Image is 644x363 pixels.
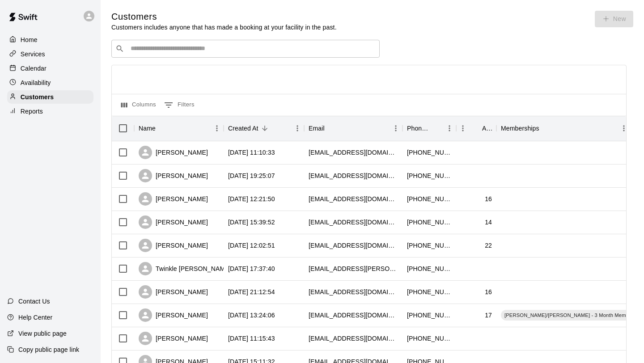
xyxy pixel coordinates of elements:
[309,241,398,250] div: gio.calamia03@gmail.com
[21,64,47,73] p: Calendar
[228,311,275,320] div: 2025-08-10 13:24:06
[430,122,443,135] button: Sort
[228,241,275,250] div: 2025-08-15 12:02:51
[309,334,398,343] div: pbaranauskas@me.com
[407,241,452,250] div: +16822706388
[139,215,208,229] div: [PERSON_NAME]
[309,287,398,296] div: nickerminio7@gmail.com
[162,98,197,112] button: Show filters
[7,47,93,61] a: Services
[139,239,208,252] div: [PERSON_NAME]
[228,194,275,203] div: 2025-08-16 12:21:50
[456,122,470,135] button: Menu
[407,194,452,203] div: +13473801711
[139,169,208,182] div: [PERSON_NAME]
[443,122,456,135] button: Menu
[402,116,456,141] div: Phone Number
[258,122,271,135] button: Sort
[485,194,492,203] div: 16
[407,218,452,227] div: +19734125651
[139,192,208,206] div: [PERSON_NAME]
[309,311,398,320] div: nickyacc02@gmail.com
[407,264,452,273] div: +19179686627
[456,116,496,141] div: Age
[482,116,492,141] div: Age
[7,76,93,89] a: Availability
[134,116,224,141] div: Name
[501,116,539,141] div: Memberships
[407,334,452,343] div: +19737225011
[21,78,51,87] p: Availability
[18,329,67,338] p: View public page
[21,50,45,59] p: Services
[119,98,158,112] button: Select columns
[7,90,93,104] a: Customers
[485,241,492,250] div: 22
[139,285,208,299] div: [PERSON_NAME]
[309,194,398,203] div: vsorsaia26@gmail.com
[228,287,275,296] div: 2025-08-12 21:12:54
[309,171,398,180] div: jillvillanovagroup@gmail.com
[228,334,275,343] div: 2025-08-09 11:15:43
[595,11,633,32] span: You don't have the permission to add customers
[470,122,482,135] button: Sort
[309,218,398,227] div: zacharyarogers1103@gmail.com
[7,33,93,46] a: Home
[496,116,631,141] div: Memberships
[210,122,224,135] button: Menu
[407,311,452,320] div: +19083866111
[485,287,492,296] div: 16
[139,332,208,345] div: [PERSON_NAME]
[304,116,402,141] div: Email
[139,146,208,159] div: [PERSON_NAME]
[228,116,258,141] div: Created At
[139,116,156,141] div: Name
[139,262,231,275] div: Twinkle [PERSON_NAME]
[228,148,275,157] div: 2025-08-18 11:10:33
[18,313,52,322] p: Help Center
[111,23,337,32] p: Customers includes anyone that has made a booking at your facility in the past.
[228,171,275,180] div: 2025-08-17 19:25:07
[21,35,38,44] p: Home
[389,122,402,135] button: Menu
[617,122,631,135] button: Menu
[18,345,79,354] p: Copy public page link
[485,218,492,227] div: 14
[18,297,50,306] p: Contact Us
[21,107,43,116] p: Reports
[407,116,430,141] div: Phone Number
[325,122,337,135] button: Sort
[111,40,380,58] div: Search customers by name or email
[407,148,452,157] div: +12017417543
[228,264,275,273] div: 2025-08-14 17:37:40
[156,122,168,135] button: Sort
[228,218,275,227] div: 2025-08-15 15:39:52
[291,122,304,135] button: Menu
[139,308,208,322] div: [PERSON_NAME]
[485,311,492,320] div: 17
[224,116,304,141] div: Created At
[111,11,337,23] h5: Customers
[7,62,93,75] a: Calendar
[309,148,398,157] div: must0520@gmail.com
[309,116,325,141] div: Email
[309,264,398,273] div: twinkle.morgan@gmail.com
[7,105,93,118] a: Reports
[539,122,552,135] button: Sort
[407,287,452,296] div: +12012127499
[407,171,452,180] div: +12019530958
[21,93,54,101] p: Customers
